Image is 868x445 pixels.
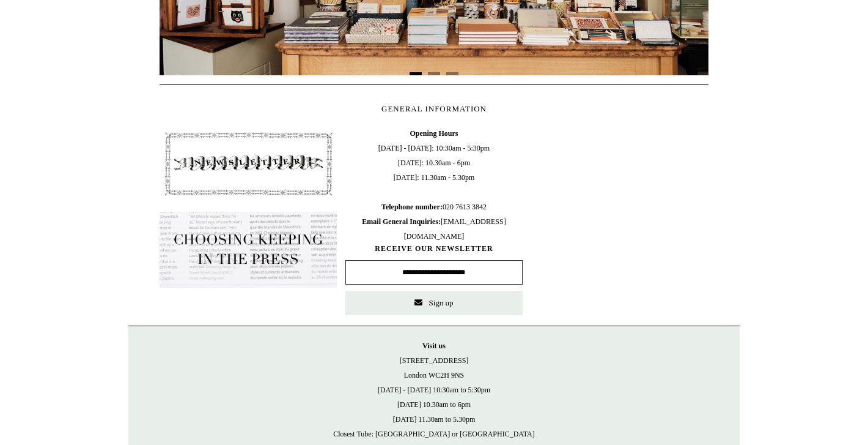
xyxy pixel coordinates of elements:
[160,212,337,288] img: pf-635a2b01-aa89-4342-bbcd-4371b60f588c--In-the-press-Button_1200x.jpg
[362,217,441,226] b: Email General Inquiries:
[410,129,458,138] b: Opening Hours
[410,72,422,75] button: Page 1
[422,342,446,350] strong: Visit us
[362,217,506,241] span: [EMAIL_ADDRESS][DOMAIN_NAME]
[381,104,487,113] span: GENERAL INFORMATION
[381,203,443,211] b: Telephone number
[428,72,440,75] button: Page 2
[440,203,443,211] b: :
[141,338,727,441] p: [STREET_ADDRESS] London WC2H 9NS [DATE] - [DATE] 10:30am to 5:30pm [DATE] 10.30am to 6pm [DATE] 1...
[160,126,337,202] img: pf-4db91bb9--1305-Newsletter-Button_1200x.jpg
[345,126,523,244] span: [DATE] - [DATE]: 10:30am - 5:30pm [DATE]: 10.30am - 6pm [DATE]: 11.30am - 5.30pm 020 7613 3842
[428,298,453,307] span: Sign up
[531,126,708,310] iframe: google_map
[345,244,523,254] span: RECEIVE OUR NEWSLETTER
[345,291,523,315] button: Sign up
[446,72,458,75] button: Page 3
